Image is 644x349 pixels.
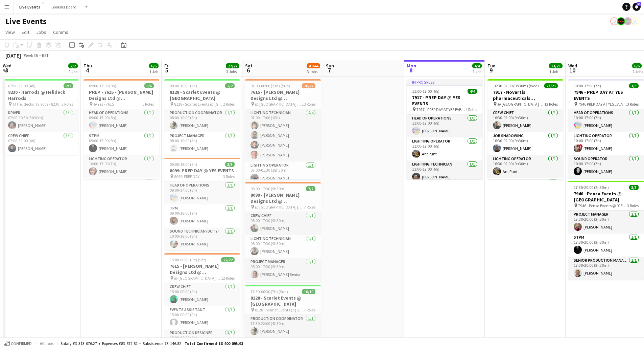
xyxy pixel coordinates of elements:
span: Wed [568,63,577,69]
span: @ [GEOGRAPHIC_DATA] - 7615 [255,102,302,107]
app-card-role: Lighting Technician1/108:00-17:30 (9h30m)[PERSON_NAME] [245,235,321,258]
span: 7917 - PREP DAY AT YES EVENTS [416,107,466,112]
span: 26/27 [302,83,315,88]
h3: 7917 - PREP DAY @ YES EVENTS [407,94,482,107]
app-card-role: TPM1/109:00-18:00 (9h)[PERSON_NAME] [164,204,240,227]
span: Confirmed [11,341,32,346]
span: 8128 - Scarlet Events @ [GEOGRAPHIC_DATA] [255,307,304,312]
div: 1 Job [549,69,562,74]
span: 23/23 [549,63,563,68]
app-card-role: Lighting Technician1/111:00-17:00 (6h)[PERSON_NAME] [407,160,482,183]
app-job-card: 08:00-10:00 (2h)2/28128 - Scarlet Events @ [GEOGRAPHIC_DATA] 8128 - Scarlet Events @ [GEOGRAPHIC_... [164,79,240,155]
span: 4 Roles [466,107,477,112]
span: ! [579,144,583,148]
app-card-role: Lighting Operator1/111:00-17:00 (6h)Ant Punt [407,137,482,160]
span: Week 36 [22,53,39,58]
app-job-card: 09:00-17:00 (8h)6/6PREP - 7615 - [PERSON_NAME] Designs Ltd @ [GEOGRAPHIC_DATA] @ Yes - 76155 Role... [84,79,159,179]
app-card-role: Sound Operator1/110:00-17:00 (7h)[PERSON_NAME] [568,155,644,178]
span: 6/6 [149,63,159,68]
span: 3 Roles [627,102,639,107]
span: 3/3 [629,83,639,88]
span: 08:00-10:00 (2h) [170,83,197,88]
h3: PREP - 7615 - [PERSON_NAME] Designs Ltd @ [GEOGRAPHIC_DATA] [84,89,159,101]
span: 07:00-06:00 (23h) (Sun) [251,83,290,88]
app-job-card: 08:00-17:30 (9h30m)7/78099 - [PERSON_NAME] Designs Ltd @ [GEOGRAPHIC_DATA] @ [GEOGRAPHIC_DATA] [G... [245,182,321,282]
span: Jobs [36,29,46,35]
a: View [3,28,18,37]
span: 3 Roles [627,203,639,208]
span: 12 Roles [544,102,558,107]
span: @ [GEOGRAPHIC_DATA] - 7615 [174,276,221,281]
span: 09:00-18:00 (9h) [170,162,197,167]
div: 1 Job [69,69,77,74]
button: Confirmed [3,340,33,347]
a: Edit [19,28,32,37]
span: @ [GEOGRAPHIC_DATA] - 7917 [497,102,544,107]
span: 3 Roles [223,174,235,179]
span: Wed [3,63,11,69]
h3: 8099 - [PERSON_NAME] Designs Ltd @ [GEOGRAPHIC_DATA] [245,192,321,204]
span: Fri [164,63,170,69]
span: Total Confirmed £3 400 095.91 [185,341,243,346]
a: 51 [633,3,641,11]
app-card-role: Lighting Technician8/8 [487,178,563,270]
span: 07:00-11:00 (4h) [8,83,35,88]
app-card-role: Lighting Operator1/110:00-17:00 (7h)![PERSON_NAME] [568,132,644,155]
span: 11:00-17:00 (6h) [412,89,439,94]
span: @ [GEOGRAPHIC_DATA] [GEOGRAPHIC_DATA] - 8099 [255,204,304,210]
app-user-avatar: Nadia Addada [610,17,618,25]
app-card-role: Crew Chief1/115:00-00:00 (9h)[PERSON_NAME] [164,283,240,306]
app-card-role: Sound Technician (Duty)1/110:00-18:00 (8h)[PERSON_NAME] [164,227,240,250]
app-job-card: 16:30-02:00 (9h30m) (Wed)23/237917 - Novartis pharmaceuticals Corporation @ [GEOGRAPHIC_DATA] @ [... [487,79,563,179]
button: Booking Board [46,0,82,14]
app-user-avatar: Production Managers [624,17,632,25]
app-card-role: Head of Operations1/109:00-17:00 (8h)[PERSON_NAME] [164,181,240,204]
span: 08:00-17:30 (9h30m) [251,186,286,191]
app-job-card: 07:00-11:00 (4h)2/28230 - Harrods @ Helideck Harrods @ Helidecks Harrods - 82302 RolesDriver1/107... [3,79,78,155]
app-card-role: Lighting Technician1/1 [84,178,159,201]
span: Sun [326,63,334,69]
app-card-role: Project Manager1/117:30-20:00 (2h30m)[PERSON_NAME] [568,211,644,234]
app-card-role: Sound Operator1/1 [245,281,321,304]
span: 4/4 [472,63,482,68]
h3: 7917 - Novartis pharmaceuticals Corporation @ [GEOGRAPHIC_DATA] [487,89,563,101]
div: In progress11:00-17:00 (6h)4/47917 - PREP DAY @ YES EVENTS 7917 - PREP DAY AT YES EVENTS4 RolesHe... [407,79,482,179]
div: 3 Jobs [226,69,239,74]
span: 7/7 [306,186,315,191]
span: Mon [407,63,416,69]
span: Edit [22,29,29,35]
div: BST [42,53,49,58]
span: 12 Roles [221,276,235,281]
h1: Live Events [5,16,47,26]
a: Jobs [33,28,49,37]
app-job-card: 17:30-20:00 (2h30m)3/37946 - Pensa Events @ [GEOGRAPHIC_DATA] 7946 - Pensa Events @ [GEOGRAPHIC_D... [568,181,644,280]
app-card-role: Crew Chief1/108:00-17:30 (9h30m)[PERSON_NAME] [245,212,321,235]
app-card-role: Crew Chief1/116:30-02:00 (9h30m)[PERSON_NAME] [487,109,563,132]
span: 4 [82,66,92,74]
app-card-role: Head of Operations1/109:00-17:00 (8h)[PERSON_NAME] [84,109,159,132]
span: 6/6 [144,83,154,88]
app-user-avatar: Production Managers [617,17,625,25]
span: 51 [637,2,641,6]
div: 07:00-06:00 (23h) (Sun)26/277615 - [PERSON_NAME] Designs Ltd @ [GEOGRAPHIC_DATA] @ [GEOGRAPHIC_DA... [245,79,321,179]
span: 16:30-02:00 (9h30m) (Wed) [493,83,539,88]
span: 10:00-17:00 (7h) [574,83,601,88]
span: 22/22 [221,257,235,262]
div: 2 Jobs [633,69,643,74]
app-card-role: Lighting Operator1/110:00-17:00 (7h)[PERSON_NAME] [84,155,159,178]
h3: 8099: PREP DAY @ YES EVENTS [164,168,240,174]
span: 3 [2,66,11,74]
h3: 8128 - Scarlet Events @ [GEOGRAPHIC_DATA] [164,89,240,101]
app-job-card: 09:00-18:00 (9h)3/38099: PREP DAY @ YES EVENTS 8099: PREP DAY3 RolesHead of Operations1/109:00-17... [164,158,240,250]
app-card-role: Senior Production Manager1/117:30-20:00 (2h30m)[PERSON_NAME] [568,257,644,280]
h3: 8128 - Scarlet Events @ [GEOGRAPHIC_DATA] [245,295,321,307]
app-card-role: STPM1/117:30-20:00 (2h30m)[PERSON_NAME] [568,234,644,257]
div: 3 Jobs [307,69,320,74]
app-card-role: Production Coordinator1/108:00-10:00 (2h)[PERSON_NAME] [164,109,240,132]
span: 10 [567,66,577,74]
